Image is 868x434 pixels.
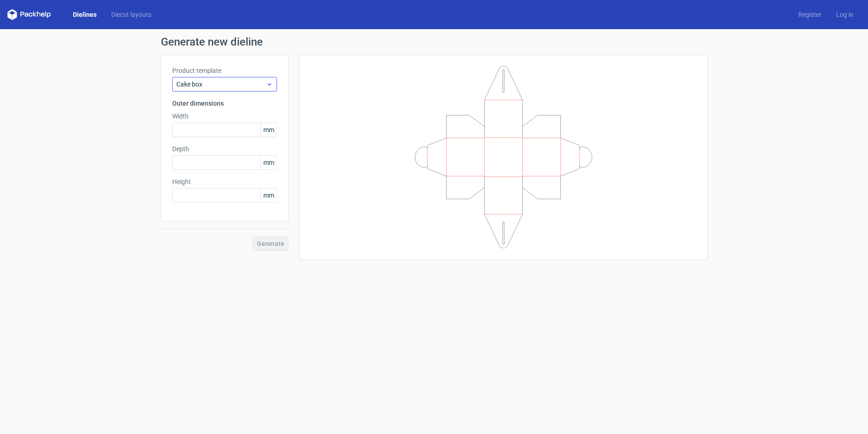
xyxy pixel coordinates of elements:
a: Register [791,10,829,19]
a: Log in [829,10,861,19]
label: Height [172,177,277,186]
label: Depth [172,144,277,153]
span: mm [261,156,277,169]
h3: Outer dimensions [172,99,277,108]
label: Width [172,112,277,121]
span: mm [261,189,277,202]
span: Cake box [176,80,266,89]
span: mm [261,123,277,137]
a: Diecut layouts [104,10,159,19]
a: Dielines [66,10,104,19]
h1: Generate new dieline [161,36,708,47]
label: Product template [172,66,277,75]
